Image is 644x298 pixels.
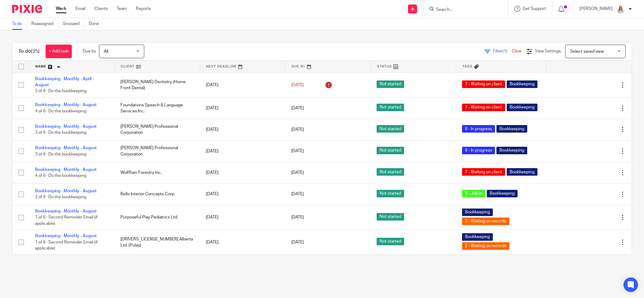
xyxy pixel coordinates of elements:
span: (25) [31,49,40,54]
a: Bookkeeping - Monthly - August [35,189,97,193]
span: Bookkeeping [487,190,518,197]
span: Bookkeeping [462,233,493,241]
td: [DATE] [200,205,285,230]
span: Not started [377,80,404,88]
span: Not started [377,125,404,133]
a: Bookkeeping - Monthly - August [35,209,97,213]
td: [DATE] [200,119,285,140]
span: Bookkeeping [507,168,537,176]
a: To do [12,18,27,30]
span: Get Support [523,7,546,11]
span: [DATE] [291,240,304,244]
a: Bookkeeping - Monthly - August [35,124,97,129]
td: Foundations Speech & Language Services Inc. [114,97,200,119]
a: Snoozed [63,18,84,30]
a: Bookkeeping - Monthly - August [35,168,97,172]
span: 5 - Job in [462,190,485,197]
td: Purposeful Play Pediatrics Ltd. [114,205,200,230]
td: [DATE] [200,230,285,255]
span: 7 - Waiting on client [462,104,505,111]
span: [DATE] [291,192,304,196]
h1: To do [18,48,40,55]
span: 7 - Waiting on client [462,80,505,88]
a: + Add task [46,45,72,58]
p: [PERSON_NAME] [579,6,613,12]
img: Headshot%2011-2024%20white%20background%20square%202.JPG [616,4,625,14]
span: Not started [377,104,404,111]
a: Work [56,6,66,12]
span: 1 of 6 · Second Reminder Email (if applicable) [35,215,98,226]
span: 2 - Waiting on records [462,218,509,225]
a: Team [117,6,127,12]
td: [PERSON_NAME] Professional Corporation [114,119,200,140]
td: [DRIVERS_LICENSE_NUMBER] Alberta Ltd. (Pulay) [114,230,200,255]
span: [DATE] [291,149,304,153]
img: Pixie [12,5,42,13]
td: [DATE] [200,162,285,183]
a: Email [75,6,85,12]
span: Not started [377,238,404,245]
span: Not started [377,213,404,221]
a: Bookkeeping - Monthly - April - August [35,77,94,87]
span: Tags [462,65,473,68]
p: Due by [83,48,96,54]
span: 4 of 6 · Do the bookkeeping [35,109,86,113]
span: 6 - In progress [462,125,495,133]
span: [DATE] [291,106,304,110]
a: Bookkeeping - Monthly - August [35,103,97,107]
a: Bookkeeping - Monthly - August [35,146,97,150]
a: Reassigned [31,18,58,30]
a: Clients [94,6,108,12]
span: 6 - In progress [462,147,495,154]
td: [DATE] [200,140,285,162]
span: [DATE] [291,127,304,132]
td: [DATE] [200,73,285,97]
span: Filter [493,49,512,53]
span: [DATE] [291,83,304,87]
span: Bookkeeping [462,209,493,216]
span: 3 of 6 · Do the bookkeeping [35,130,86,135]
span: [DATE] [291,171,304,175]
span: Bookkeeping [507,104,537,111]
span: Bookkeeping [496,147,527,154]
span: 3 of 6 · Do the bookkeeping [35,89,86,93]
span: 3 of 6 · Do the bookkeeping [35,152,86,156]
span: 4 of 6 · Do the bookkeeping [35,174,86,178]
span: [DATE] [291,215,304,219]
span: 1 of 6 · Second Reminder Email (if applicable) [35,240,98,251]
span: Not started [377,147,404,154]
span: All [104,49,108,54]
span: Not started [377,190,404,197]
span: Select saved view [570,49,604,54]
a: Clear [512,49,522,53]
span: Bookkeeping [507,80,537,88]
a: Done [89,18,104,30]
span: 7 - Waiting on client [462,168,505,176]
span: Bookkeeping [496,125,527,133]
input: Search [435,7,490,13]
a: Bookkeeping - Monthly - August [35,234,97,238]
td: [PERSON_NAME] Dentistry (Home Front Dental) [114,73,200,97]
span: Not started [377,168,404,176]
td: [DATE] [200,184,285,205]
span: (1) [502,49,507,53]
span: View Settings [535,49,561,53]
td: Bello Interior Concepts Corp. [114,184,200,205]
span: 3 of 6 · Do the bookkeeping [35,195,86,199]
td: [PERSON_NAME] Professional Corporation [114,140,200,162]
td: WolfRam Forestry Inc. [114,162,200,183]
a: Reports [136,6,151,12]
td: [DATE] [200,97,285,119]
span: 2 - Waiting on records [462,242,509,250]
